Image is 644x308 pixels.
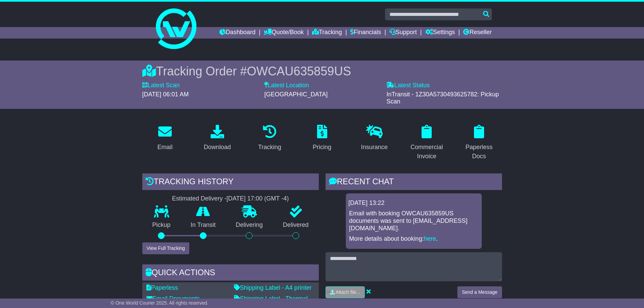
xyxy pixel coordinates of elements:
[313,143,331,152] div: Pricing
[226,195,289,203] div: [DATE] 17:00 (GMT -4)
[308,122,336,154] a: Pricing
[142,173,319,192] div: Tracking history
[142,91,189,98] span: [DATE] 06:01 AM
[326,173,502,192] div: RECENT CHAT
[111,300,209,306] span: © One World Courier 2025. All rights reserved.
[234,284,312,291] a: Shipping Label - A4 printer
[153,122,177,154] a: Email
[181,221,226,229] p: In Transit
[457,286,502,298] button: Send a Message
[461,143,498,161] div: Paperless Docs
[404,122,450,163] a: Commercial Invoice
[312,27,342,39] a: Tracking
[273,221,319,229] p: Delivered
[386,82,430,89] label: Latest Status
[408,143,445,161] div: Commercial Invoice
[258,143,281,152] div: Tracking
[264,82,309,89] label: Latest Location
[157,143,172,152] div: Email
[425,27,455,39] a: Settings
[357,122,392,154] a: Insurance
[389,27,417,39] a: Support
[361,143,388,152] div: Insurance
[142,195,319,203] div: Estimated Delivery -
[349,199,479,207] div: [DATE] 13:22
[146,284,178,291] a: Paperless
[264,91,328,98] span: [GEOGRAPHIC_DATA]
[226,221,273,229] p: Delivering
[349,210,478,232] p: Email with booking OWCAU635859US documents was sent to [EMAIL_ADDRESS][DOMAIN_NAME].
[219,27,256,39] a: Dashboard
[349,235,478,243] p: More details about booking: .
[142,64,502,78] div: Tracking Order #
[247,64,351,78] span: OWCAU635859US
[264,27,304,39] a: Quote/Book
[199,122,235,154] a: Download
[146,295,200,302] a: Email Documents
[456,122,502,163] a: Paperless Docs
[424,235,436,242] a: here
[142,221,181,229] p: Pickup
[142,82,180,89] label: Latest Scan
[463,27,492,39] a: Reseller
[204,143,231,152] div: Download
[142,242,189,254] button: View Full Tracking
[254,122,285,154] a: Tracking
[386,91,499,105] span: InTransit - 1Z30A5730493625782: Pickup Scan
[142,264,319,283] div: Quick Actions
[350,27,381,39] a: Financials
